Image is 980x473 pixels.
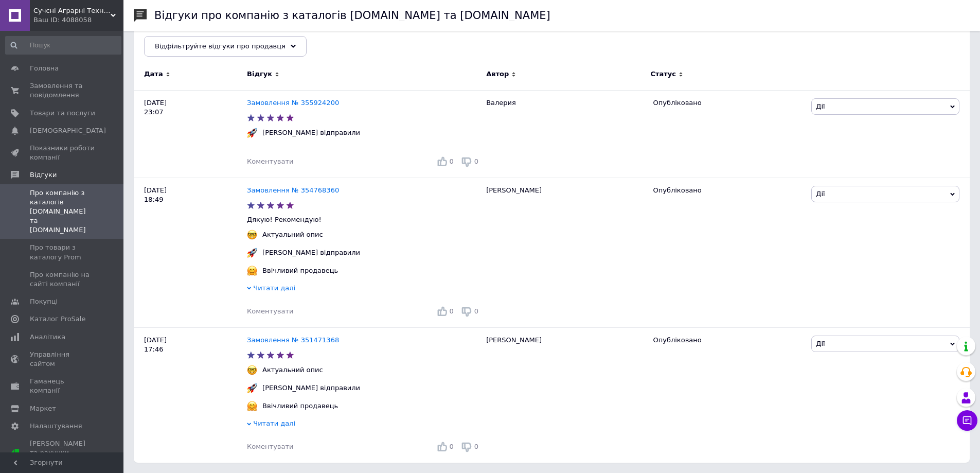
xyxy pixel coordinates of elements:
[247,69,272,79] span: Відгук
[481,178,648,327] div: [PERSON_NAME]
[474,443,478,450] span: 0
[30,332,65,342] span: Аналітика
[481,328,648,463] div: [PERSON_NAME]
[33,15,123,25] div: Ваш ID: 4088058
[450,443,454,450] span: 0
[247,230,257,240] img: :nerd_face:
[30,439,95,467] span: [PERSON_NAME] та рахунки
[253,419,295,427] span: Читати далі
[30,243,95,261] span: Про товари з каталогу Prom
[653,98,804,108] div: Опубліковано
[653,186,804,195] div: Опубліковано
[30,377,95,395] span: Гаманець компанії
[30,81,95,100] span: Замовлення та повідомлення
[30,422,82,431] span: Налаштування
[247,157,293,166] div: Коментувати
[247,365,257,375] img: :nerd_face:
[486,69,509,79] span: Автор
[247,401,257,411] img: :hugging_face:
[247,419,481,431] div: Читати далі
[33,6,111,15] span: Сучсні Аграрні Технології
[816,340,825,347] span: Дії
[144,37,248,46] span: Опубліковані без комен...
[30,270,95,289] span: Про компанію на сайті компанії
[154,9,550,22] h1: Відгуки про компанію з каталогів [DOMAIN_NAME] та [DOMAIN_NAME]
[247,284,481,295] div: Читати далі
[816,190,825,198] span: Дії
[481,90,648,178] div: Валерия
[474,307,478,315] span: 0
[247,248,257,258] img: :rocket:
[247,215,481,224] p: Дякую! Рекомендую!
[260,401,341,411] div: Ввічливий продавець
[450,157,454,165] span: 0
[816,102,825,110] span: Дії
[260,248,363,257] div: [PERSON_NAME] відправили
[957,410,977,431] button: Чат з покупцем
[134,178,247,327] div: [DATE] 18:49
[30,404,56,413] span: Маркет
[30,314,85,324] span: Каталог ProSale
[134,90,247,178] div: [DATE] 23:07
[247,99,339,107] a: Замовлення № 355924200
[30,144,95,162] span: Показники роботи компанії
[247,307,293,316] div: Коментувати
[247,383,257,393] img: :rocket:
[30,297,58,306] span: Покупці
[247,307,293,315] span: Коментувати
[30,170,57,180] span: Відгуки
[653,336,804,345] div: Опубліковано
[474,157,478,165] span: 0
[247,443,293,450] span: Коментувати
[144,69,163,79] span: Дата
[253,284,295,292] span: Читати далі
[134,26,269,65] div: Опубліковані без коментаря
[247,186,339,194] a: Замовлення № 354768360
[155,42,286,50] span: Відфільтруйте відгуки про продавця
[260,128,363,137] div: [PERSON_NAME] відправили
[247,266,257,276] img: :hugging_face:
[260,230,326,239] div: Актуальний опис
[450,307,454,315] span: 0
[650,69,676,79] span: Статус
[30,350,95,369] span: Управління сайтом
[30,64,59,73] span: Головна
[247,157,293,165] span: Коментувати
[247,336,339,344] a: Замовлення № 351471368
[260,383,363,393] div: [PERSON_NAME] відправили
[134,328,247,463] div: [DATE] 17:46
[5,36,121,55] input: Пошук
[260,266,341,275] div: Ввічливий продавець
[30,126,106,135] span: [DEMOGRAPHIC_DATA]
[30,109,95,118] span: Товари та послуги
[247,128,257,138] img: :rocket:
[30,188,95,235] span: Про компанію з каталогів [DOMAIN_NAME] та [DOMAIN_NAME]
[260,365,326,375] div: Актуальний опис
[247,442,293,451] div: Коментувати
